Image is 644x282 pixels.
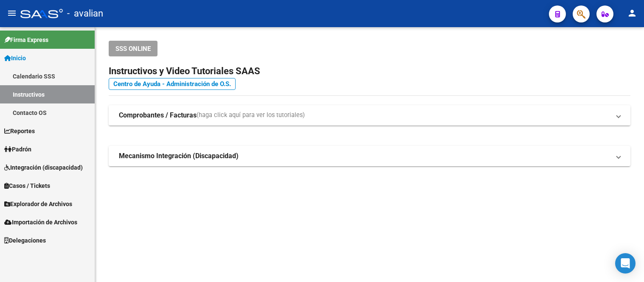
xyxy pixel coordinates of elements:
[4,236,46,245] span: Delegaciones
[615,253,636,274] div: Open Intercom Messenger
[115,45,151,53] span: SSS ONLINE
[4,53,26,63] span: Inicio
[4,181,50,190] span: Casos / Tickets
[109,105,630,126] mat-expansion-panel-header: Comprobantes / Facturas(haga click aquí para ver los tutoriales)
[119,111,197,120] strong: Comprobantes / Facturas
[4,145,31,154] span: Padrón
[109,146,630,166] mat-expansion-panel-header: Mecanismo Integración (Discapacidad)
[4,163,83,172] span: Integración (discapacidad)
[109,41,157,56] button: SSS ONLINE
[67,4,103,23] span: - avalian
[4,35,48,45] span: Firma Express
[4,199,72,209] span: Explorador de Archivos
[7,8,17,18] mat-icon: menu
[109,63,630,79] h2: Instructivos y Video Tutoriales SAAS
[4,126,35,136] span: Reportes
[4,218,77,227] span: Importación de Archivos
[197,111,305,120] span: (haga click aquí para ver los tutoriales)
[627,8,637,18] mat-icon: person
[119,151,239,161] strong: Mecanismo Integración (Discapacidad)
[109,78,236,90] a: Centro de Ayuda - Administración de O.S.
